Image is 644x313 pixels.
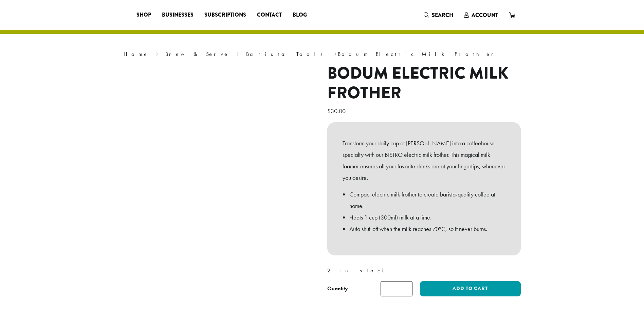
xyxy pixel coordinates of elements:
[420,281,520,296] button: Add to cart
[349,223,505,235] li: Auto shut-off when the milk reaches 70ºC, so it never burns.
[418,9,459,21] a: Search
[327,266,521,276] p: 2 in stock
[156,48,158,58] span: ›
[293,11,307,19] span: Blog
[381,281,412,296] input: Product quantity
[334,48,337,58] span: ›
[257,11,282,19] span: Contact
[327,107,347,115] bdi: 30.00
[432,11,453,19] span: Search
[327,64,521,103] h1: Bodum Electric Milk Frother
[237,48,239,58] span: ›
[349,189,505,212] li: Compact electric milk frother to create barista-quality coffee at home.
[327,285,348,293] div: Quantity
[349,212,505,223] li: Heats 1 cup (300ml) milk at a time.
[343,138,505,183] p: Transform your daily cup of [PERSON_NAME] into a coffeehouse specialty with our BISTRO electric m...
[472,11,498,19] span: Account
[246,50,327,58] a: Barista Tools
[136,11,151,19] span: Shop
[162,11,194,19] span: Businesses
[124,50,521,58] nav: Breadcrumb
[124,50,149,58] a: Home
[327,107,331,115] span: $
[165,50,229,58] a: Brew & Serve
[204,11,246,19] span: Subscriptions
[131,9,157,20] a: Shop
